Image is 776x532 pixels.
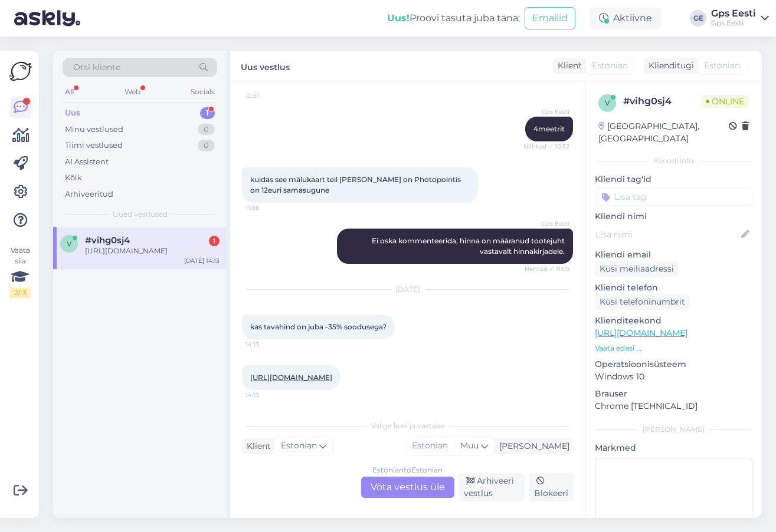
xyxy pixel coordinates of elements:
[245,203,290,212] span: 11:08
[85,235,130,246] span: #vihg0sj4
[65,140,123,151] div: Tiimi vestlused
[188,84,217,100] div: Socials
[281,440,317,452] span: Estonian
[711,18,756,28] div: Gps Eesti
[372,465,443,475] div: Estonian to Estonian
[73,61,120,74] span: Otsi kliente
[595,188,752,206] input: Lisa tag
[67,239,71,248] span: v
[590,8,662,29] div: Aktiivne
[711,9,769,28] a: Gps EestiGps Eesti
[63,84,76,100] div: All
[595,442,752,454] p: Märkmed
[9,288,31,298] div: 2 / 3
[250,322,387,331] span: kas tavahind on juba -35% soodusega?
[595,400,752,412] p: Chrome [TECHNICAL_ID]
[241,58,290,74] label: Uus vestlus
[690,10,706,27] div: GE
[250,175,463,194] span: kuidas see mälukaart teil [PERSON_NAME] on Photopointis on 12euri samasugune
[198,124,215,136] div: 0
[529,473,573,501] div: Blokeeri
[595,249,752,261] p: Kliendi email
[595,328,687,338] a: [URL][DOMAIN_NAME]
[598,120,729,145] div: [GEOGRAPHIC_DATA], [GEOGRAPHIC_DATA]
[595,210,752,223] p: Kliendi nimi
[242,284,573,295] div: [DATE]
[595,358,752,371] p: Operatsioonisüsteem
[387,11,520,25] div: Proovi tasuta juba täna:
[595,294,690,310] div: Küsi telefoninumbrit
[595,228,739,241] input: Lisa nimi
[200,107,215,119] div: 1
[595,173,752,186] p: Kliendi tag'id
[184,256,220,265] div: [DATE] 14:13
[372,236,567,256] span: Ei oska kommenteerida, hinna on määranud tootejuht vastavalt hinnakirjadele.
[701,95,749,108] span: Online
[387,12,410,24] b: Uus!
[533,124,565,133] span: 4meetrit
[406,437,454,455] div: Estonian
[242,440,271,452] div: Klient
[623,94,701,108] div: # vihg0sj4
[65,107,80,119] div: Uus
[245,91,290,100] span: 10:51
[9,60,32,82] img: Askly Logo
[361,477,454,498] div: Võta vestlus üle
[605,98,610,107] span: v
[525,219,569,228] span: Gps Eesti
[113,209,168,220] span: Uued vestlused
[525,7,575,29] button: Emailid
[459,473,525,501] div: Arhiveeri vestlus
[595,424,752,435] div: [PERSON_NAME]
[242,421,573,431] div: Valige keel ja vastake
[595,261,679,277] div: Küsi meiliaadressi
[245,391,290,399] span: 14:13
[495,440,569,452] div: [PERSON_NAME]
[245,340,290,349] span: 14:13
[209,236,220,246] div: 1
[85,246,220,256] div: [URL][DOMAIN_NAME]
[9,245,31,298] div: Vaata siia
[122,84,143,100] div: Web
[711,9,756,18] div: Gps Eesti
[65,156,109,168] div: AI Assistent
[198,140,215,151] div: 0
[65,172,82,184] div: Kõik
[592,60,628,72] span: Estonian
[525,107,569,116] span: Gps Eesti
[553,60,582,72] div: Klient
[460,440,479,451] span: Muu
[65,124,123,136] div: Minu vestlused
[595,156,752,166] div: Kliendi info
[595,315,752,327] p: Klienditeekond
[595,388,752,400] p: Brauser
[250,373,332,382] a: [URL][DOMAIN_NAME]
[704,60,740,72] span: Estonian
[595,343,752,353] p: Vaata edasi ...
[65,189,113,200] div: Arhiveeritud
[523,142,569,151] span: Nähtud ✓ 10:52
[525,265,569,273] span: Nähtud ✓ 11:09
[595,371,752,383] p: Windows 10
[595,282,752,294] p: Kliendi telefon
[644,60,694,72] div: Klienditugi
